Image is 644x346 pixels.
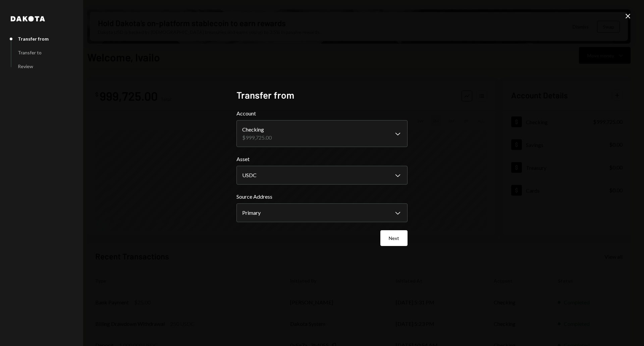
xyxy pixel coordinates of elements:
div: Review [18,63,33,69]
div: Transfer to [18,50,42,55]
div: Transfer from [18,36,49,42]
label: Asset [236,155,408,163]
label: Account [236,109,408,117]
button: Next [380,230,408,246]
button: Account [236,120,408,147]
h2: Transfer from [236,89,408,102]
label: Source Address [236,193,408,201]
button: Source Address [236,203,408,222]
button: Asset [236,166,408,185]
